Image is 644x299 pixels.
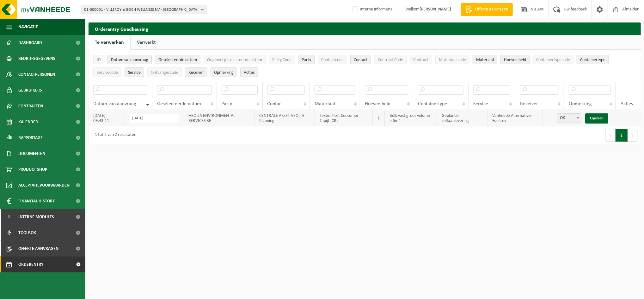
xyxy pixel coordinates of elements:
[378,58,403,62] span: Contract Code
[204,55,266,64] button: Origineel geselecteerde datumOrigineel geselecteerde datum: Activate to sort
[18,225,36,241] span: Toolbox
[365,101,390,106] span: Hoeveelheid
[473,55,497,64] button: MateriaalMateriaal: Activate to sort
[207,58,262,62] span: Origineel geselecteerde datum
[557,113,581,123] span: OK
[272,58,291,62] span: Party Code
[131,35,162,50] a: Verwerkt
[298,55,315,64] button: PartyParty: Activate to sort
[374,55,407,64] button: Contract CodeContract Code: Activate to sort
[302,58,311,62] span: Party
[6,209,12,225] span: I
[385,110,437,126] td: Bulk vast groot volume > 6m³
[351,5,393,14] label: Interne informatie
[354,58,368,62] span: Contact
[107,55,152,64] button: Datum van aanvraagDatum van aanvraag: Activate to remove sorting
[476,58,494,62] span: Materiaal
[18,241,58,257] span: Offerte aanvragen
[92,130,136,141] div: 1 tot 2 van 2 resultaten
[158,58,197,62] span: Geselecteerde datum
[97,70,118,75] span: Servicecode
[488,110,543,126] td: Vanheede Alternative Fuels nv
[81,5,207,14] button: 01-000001 - VILLEROY & BOCH WELLNESS NV - [GEOGRAPHIC_DATA]
[18,82,42,98] span: Gebruikers
[18,162,47,177] span: Product Shop
[269,55,295,64] button: Party CodeParty Code: Activate to sort
[214,70,234,75] span: Opmerking
[18,257,71,272] span: Orderentry Goedkeuring
[147,67,182,77] button: OntvangercodeOntvangercode: Activate to sort
[474,6,510,13] span: Offerte aanvragen
[533,55,573,64] button: ContainertypecodeContainertypecode: Activate to sort
[557,114,581,123] span: OK
[185,67,207,77] button: ReceiverReceiver: Activate to sort
[350,55,371,64] button: ContactContact: Activate to sort
[157,101,201,106] span: Geselecteerde datum
[435,55,469,64] button: Materiaal codeMateriaal code: Activate to sort
[222,101,232,106] span: Party
[125,67,144,77] button: ServiceService: Activate to sort
[111,58,148,62] span: Datum van aanvraag
[315,110,373,126] td: Textiel Post Consumer Tapijt (CR)
[18,19,38,35] span: Navigatie
[418,101,447,106] span: Containertype
[18,193,55,209] span: Financial History
[89,35,130,50] a: Te verwerken
[461,3,513,16] a: Offerte aanvragen
[520,101,538,106] span: Receiver
[151,70,178,75] span: Ontvangercode
[621,101,633,106] span: Acties
[188,70,204,75] span: Receiver
[84,5,199,15] span: 01-000001 - VILLEROY & BOCH WELLNESS NV - [GEOGRAPHIC_DATA]
[315,101,335,106] span: Materiaal
[18,177,70,193] span: Acceptatievoorwaarden
[437,110,488,126] td: Geplande zelfaanlevering
[255,110,315,126] td: CENTRALE AFZET VEOLIA Planning
[321,58,344,62] span: Contactcode
[420,7,451,12] strong: [PERSON_NAME]
[18,114,38,130] span: Kalender
[410,55,432,64] button: ContractContract: Activate to sort
[18,67,55,82] span: Contactpersonen
[318,55,347,64] button: ContactcodeContactcode: Activate to sort
[373,110,385,126] td: 1
[184,110,255,126] td: VEOLIA ENVIRONMENTAL SERVICES BE
[413,58,429,62] span: Contract
[504,58,526,62] span: Hoeveelheid
[128,70,141,75] span: Service
[18,98,43,114] span: Contracten
[473,101,488,106] span: Service
[93,67,121,77] button: ServicecodeServicecode: Activate to sort
[89,22,641,35] h2: Orderentry Goedkeuring
[577,55,609,64] button: ContainertypeContainertype: Activate to sort
[500,55,530,64] button: HoeveelheidHoeveelheid: Activate to sort
[18,130,43,146] span: Rapportage
[605,129,616,142] button: Previous
[616,129,628,142] button: 1
[18,51,55,67] span: Bedrijfsgegevens
[18,146,45,162] span: Documenten
[97,58,101,62] span: ID
[18,209,54,225] span: Interne modules
[93,55,104,64] button: IDID: Activate to sort
[536,58,570,62] span: Containertypecode
[569,101,592,106] span: Opmerking
[89,110,124,126] td: [DATE] 09:43:11
[267,101,283,106] span: Contact
[240,67,258,77] button: Acties
[585,113,608,124] a: Opslaan
[580,58,605,62] span: Containertype
[211,67,237,77] button: OpmerkingOpmerking: Activate to sort
[18,35,42,51] span: Dashboard
[628,129,638,142] button: Next
[155,55,200,64] button: Geselecteerde datumGeselecteerde datum: Activate to sort
[93,101,136,106] span: Datum van aanvraag
[439,58,466,62] span: Materiaal code
[244,70,255,75] span: Acties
